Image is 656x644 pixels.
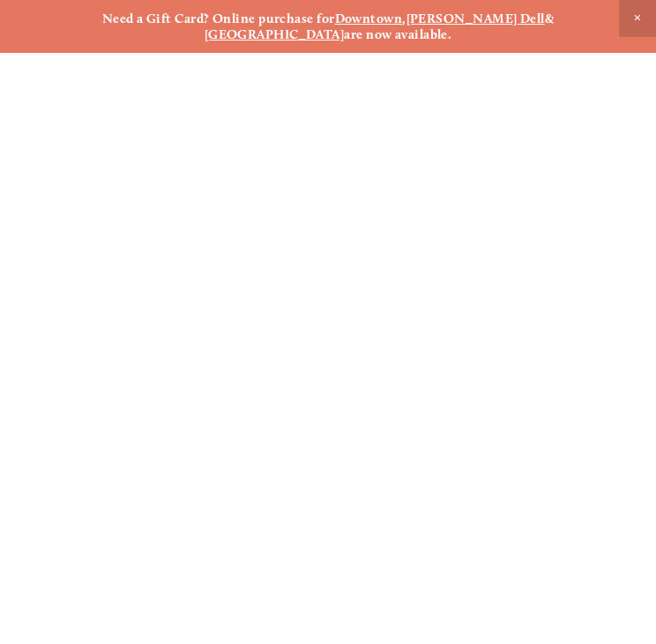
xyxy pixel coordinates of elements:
[335,11,403,26] a: Downtown
[545,11,554,26] strong: &
[406,11,545,26] a: [PERSON_NAME] Dell
[344,26,451,42] strong: are now available.
[102,11,335,26] strong: Need a Gift Card? Online purchase for
[402,11,406,26] strong: ,
[205,26,345,42] a: [GEOGRAPHIC_DATA]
